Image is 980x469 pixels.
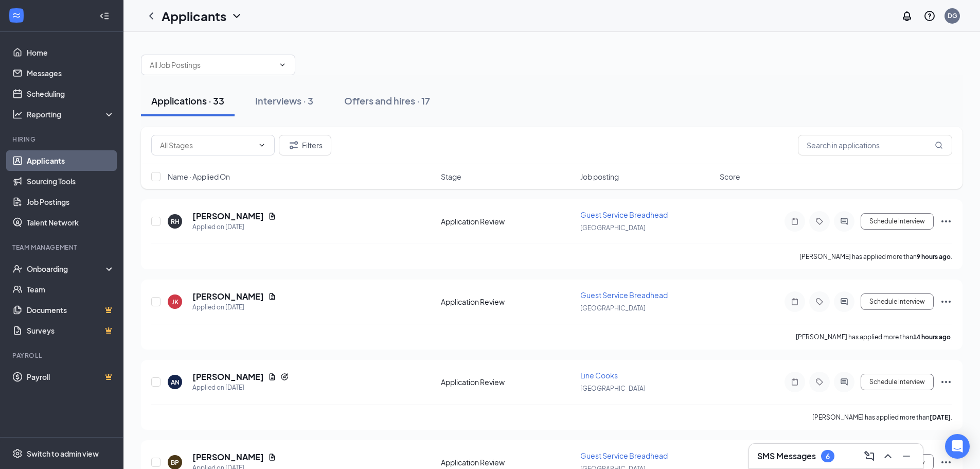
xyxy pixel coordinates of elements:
[838,217,850,225] svg: ActiveChat
[12,264,23,274] svg: UserCheck
[826,452,830,461] div: 6
[27,264,106,274] div: Onboarding
[192,291,264,302] h5: [PERSON_NAME]
[940,456,952,468] svg: Ellipses
[757,450,816,462] h3: SMS Messages
[812,413,952,422] p: [PERSON_NAME] has applied more than .
[580,290,668,300] span: Guest Service Breadhead
[12,243,113,252] div: Team Management
[441,171,461,182] span: Stage
[882,450,894,462] svg: ChevronUp
[861,293,934,310] button: Schedule Interview
[27,83,115,104] a: Scheduling
[789,378,801,386] svg: Note
[945,434,970,459] div: Open Intercom Messenger
[280,373,289,381] svg: Reapply
[940,376,952,388] svg: Ellipses
[580,451,668,460] span: Guest Service Breadhead
[27,279,115,300] a: Team
[27,320,115,341] a: SurveysCrown
[27,109,115,119] div: Reporting
[172,298,179,306] div: JK
[27,212,115,233] a: Talent Network
[27,367,115,387] a: PayrollCrown
[192,451,264,463] h5: [PERSON_NAME]
[151,94,224,107] div: Applications · 33
[861,374,934,390] button: Schedule Interview
[268,373,276,381] svg: Document
[580,224,646,232] span: [GEOGRAPHIC_DATA]
[861,213,934,230] button: Schedule Interview
[344,94,430,107] div: Offers and hires · 17
[441,216,574,227] div: Application Review
[900,450,913,462] svg: Minimize
[27,192,115,212] a: Job Postings
[923,10,936,22] svg: QuestionInfo
[863,450,876,462] svg: ComposeMessage
[940,215,952,228] svg: Ellipses
[580,304,646,312] span: [GEOGRAPHIC_DATA]
[268,292,276,301] svg: Document
[27,150,115,171] a: Applicants
[192,211,264,222] h5: [PERSON_NAME]
[441,457,574,467] div: Application Review
[192,371,264,383] h5: [PERSON_NAME]
[192,302,276,312] div: Applied on [DATE]
[288,139,300,151] svg: Filter
[720,171,740,182] span: Score
[27,448,99,459] div: Switch to admin view
[279,135,331,155] button: Filter Filters
[150,59,274,71] input: All Job Postings
[12,448,23,459] svg: Settings
[930,413,951,421] b: [DATE]
[838,298,850,306] svg: ActiveChat
[789,298,801,306] svg: Note
[796,333,952,341] p: [PERSON_NAME] has applied more than .
[171,217,180,226] div: RH
[880,448,896,464] button: ChevronUp
[940,296,952,308] svg: Ellipses
[192,222,276,232] div: Applied on [DATE]
[27,300,115,320] a: DocumentsCrown
[441,297,574,307] div: Application Review
[12,351,113,360] div: Payroll
[99,11,110,21] svg: Collapse
[145,10,157,22] svg: ChevronLeft
[27,42,115,63] a: Home
[27,63,115,83] a: Messages
[160,140,254,151] input: All Stages
[913,333,951,341] b: 14 hours ago
[901,10,913,22] svg: Notifications
[268,212,276,220] svg: Document
[230,10,243,22] svg: ChevronDown
[580,210,668,219] span: Guest Service Breadhead
[171,458,179,467] div: BP
[255,94,313,107] div: Interviews · 3
[580,171,619,182] span: Job posting
[813,378,826,386] svg: Tag
[27,171,115,192] a: Sourcing Tools
[171,378,180,387] div: AN
[799,252,952,261] p: [PERSON_NAME] has applied more than .
[11,10,22,21] svg: WorkstreamLogo
[798,135,952,155] input: Search in applications
[12,109,23,119] svg: Analysis
[278,61,287,69] svg: ChevronDown
[268,453,276,461] svg: Document
[948,11,957,20] div: DG
[258,141,266,149] svg: ChevronDown
[838,378,850,386] svg: ActiveChat
[935,141,943,149] svg: MagnifyingGlass
[162,7,226,25] h1: Applicants
[813,217,826,225] svg: Tag
[789,217,801,225] svg: Note
[580,385,646,392] span: [GEOGRAPHIC_DATA]
[917,253,951,260] b: 9 hours ago
[192,383,289,393] div: Applied on [DATE]
[12,135,113,144] div: Hiring
[441,377,574,387] div: Application Review
[861,448,878,464] button: ComposeMessage
[168,171,230,182] span: Name · Applied On
[813,298,826,306] svg: Tag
